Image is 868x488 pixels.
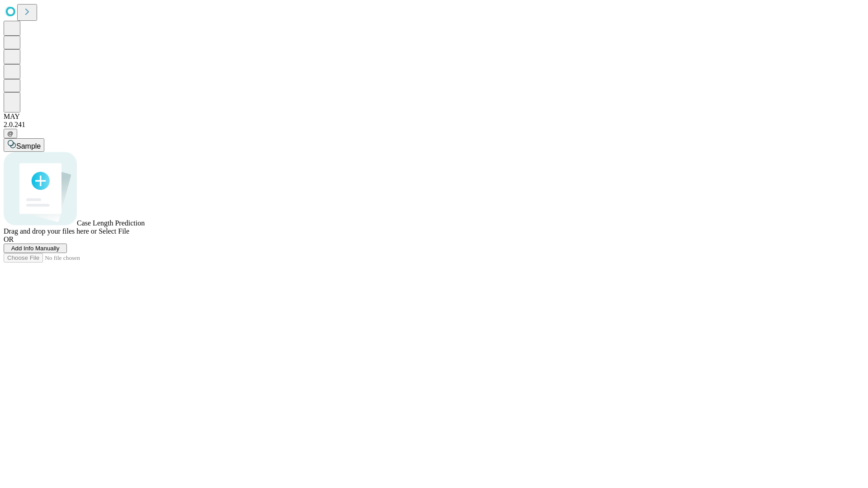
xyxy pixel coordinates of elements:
span: OR [4,235,14,243]
div: 2.0.241 [4,121,864,129]
button: Sample [4,138,44,152]
span: Sample [16,142,41,150]
span: @ [7,130,14,137]
div: MAY [4,113,864,121]
span: Select File [99,227,129,235]
span: Drag and drop your files here or [4,227,97,235]
button: @ [4,129,17,138]
span: Case Length Prediction [77,219,145,227]
span: Add Info Manually [11,245,60,252]
button: Add Info Manually [4,244,67,253]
